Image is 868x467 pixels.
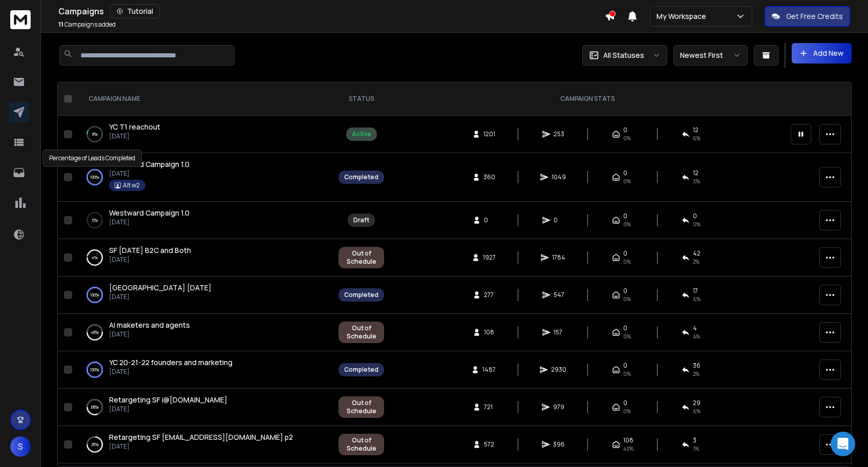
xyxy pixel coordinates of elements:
[109,169,189,178] p: [DATE]
[482,366,496,374] span: 1487
[623,177,631,185] span: 0%
[693,134,701,142] span: 6 %
[76,239,332,277] td: 4%SF [DATE] B2C and Both[DATE]
[91,327,99,337] p: 48 %
[109,320,190,330] a: AI maketers and agents
[693,324,697,332] span: 4
[76,82,332,116] th: CAMPAIGN NAME
[58,20,116,29] p: Campaigns added
[693,362,701,370] span: 36
[344,366,378,374] div: Completed
[76,116,332,153] td: 8%YC T1 reachout[DATE]
[92,129,98,139] p: 8 %
[553,440,565,449] span: 396
[92,215,98,225] p: 0 %
[623,324,627,332] span: 0
[483,173,495,181] span: 360
[109,256,191,264] p: [DATE]
[58,4,605,18] div: Campaigns
[623,295,631,303] span: 0%
[693,295,701,303] span: 6 %
[58,20,63,29] span: 11
[623,370,631,378] span: 0%
[344,436,378,453] div: Out of Schedule
[76,314,332,351] td: 48%AI maketers and agents[DATE]
[693,169,698,177] span: 12
[623,287,627,295] span: 0
[693,370,700,378] span: 2 %
[109,159,189,169] a: Westward Campaign 1.0
[92,252,98,263] p: 4 %
[693,287,698,295] span: 17
[765,6,850,27] button: Get Free Credits
[792,43,852,63] button: Add New
[786,11,843,22] p: Get Free Credits
[344,324,378,341] div: Out of Schedule
[623,134,631,142] span: 0%
[623,249,627,258] span: 0
[693,332,700,341] span: 4 %
[623,407,631,415] span: 0%
[551,366,566,374] span: 2930
[109,159,189,169] span: Westward Campaign 1.0
[673,45,748,66] button: Newest First
[91,439,99,450] p: 26 %
[693,407,701,415] span: 6 %
[693,126,698,134] span: 12
[484,216,494,224] span: 0
[43,150,142,167] div: Percentage of Leads Completed
[693,177,700,185] span: 3 %
[484,403,494,411] span: 721
[623,444,633,453] span: 43 %
[109,208,189,218] span: Westward Campaign 1.0
[109,432,293,442] span: Retargeting SF [EMAIL_ADDRESS][DOMAIN_NAME] p2
[109,132,160,140] p: [DATE]
[483,253,496,262] span: 1927
[109,283,211,293] a: [GEOGRAPHIC_DATA] [DATE]
[109,245,191,256] a: SF [DATE] B2C and Both
[344,249,378,266] div: Out of Schedule
[344,173,378,181] div: Completed
[109,368,232,376] p: [DATE]
[123,181,140,189] p: Alt w2
[109,357,232,368] a: YC 20-21-22 founders and marketing
[10,436,31,457] button: S
[109,208,189,218] a: Westward Campaign 1.0
[552,253,565,262] span: 1784
[693,436,696,444] span: 3
[623,126,627,134] span: 0
[484,328,494,336] span: 108
[623,436,633,444] span: 108
[693,212,697,220] span: 0
[109,122,160,132] a: YC T1 reachout
[657,11,710,22] p: My Workspace
[693,444,699,453] span: 1 %
[109,283,211,292] span: [GEOGRAPHIC_DATA] [DATE]
[109,405,227,413] p: [DATE]
[90,172,99,182] p: 100 %
[352,130,371,138] div: Active
[693,249,701,258] span: 42
[693,220,701,228] span: 0%
[390,82,785,116] th: CAMPAIGN STATS
[109,442,293,451] p: [DATE]
[76,202,332,239] td: 0%Westward Campaign 1.0[DATE]
[76,153,332,202] td: 100%Westward Campaign 1.0[DATE]Alt w2
[109,293,211,301] p: [DATE]
[552,173,566,181] span: 1049
[603,50,644,60] p: All Statuses
[623,399,627,407] span: 0
[623,169,627,177] span: 0
[110,4,160,18] button: Tutorial
[76,277,332,314] td: 100%[GEOGRAPHIC_DATA] [DATE][DATE]
[76,426,332,463] td: 26%Retargeting SF [EMAIL_ADDRESS][DOMAIN_NAME] p2[DATE]
[484,291,494,299] span: 277
[109,330,190,338] p: [DATE]
[109,218,189,226] p: [DATE]
[109,395,227,405] a: Retargeting SF i@[DOMAIN_NAME]
[693,258,700,266] span: 2 %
